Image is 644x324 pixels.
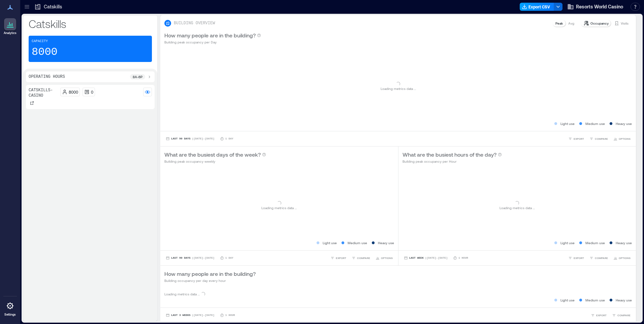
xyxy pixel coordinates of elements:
p: Medium use [348,240,367,246]
a: Settings [2,298,18,319]
button: EXPORT [567,135,585,142]
p: How many people are in the building? [164,31,256,39]
p: Light use [560,121,575,126]
span: OPTIONS [619,256,631,260]
p: Catskills [44,3,62,10]
p: Medium use [585,240,605,246]
p: Avg [568,21,574,26]
p: Building occupancy per day every hour [164,278,256,283]
p: Light use [560,240,575,246]
button: OPTIONS [374,255,394,261]
p: Heavy use [616,121,632,126]
p: Operating Hours [29,74,65,79]
p: 8000 [32,45,58,59]
p: Capacity [32,39,48,44]
span: COMPARE [617,313,631,317]
p: Heavy use [616,240,632,246]
p: Settings [4,313,16,317]
p: Peak [555,21,563,26]
p: Visits [621,21,629,26]
p: 1 Day [225,137,233,141]
button: Last Week |[DATE]-[DATE] [402,255,449,261]
span: Resorts World Casino [576,3,623,10]
p: Catskills [29,17,152,30]
span: OPTIONS [381,256,393,260]
button: Export CSV [520,3,554,11]
p: Loading metrics data ... [500,205,535,210]
p: 0 [91,89,93,95]
p: 1 Hour [458,256,468,260]
p: BUILDING OVERVIEW [174,21,215,26]
button: COMPARE [588,255,609,261]
span: OPTIONS [619,137,631,141]
span: EXPORT [574,137,584,141]
a: Analytics [2,16,19,37]
button: OPTIONS [612,255,632,261]
button: EXPORT [567,255,585,261]
span: COMPARE [595,137,608,141]
p: 1 Hour [225,313,235,317]
p: Occupancy [590,21,609,26]
button: Resorts World Casino [565,1,625,12]
button: COMPARE [350,255,372,261]
button: Last 90 Days |[DATE]-[DATE] [164,255,216,261]
p: Heavy use [616,297,632,303]
button: EXPORT [589,312,608,319]
span: EXPORT [574,256,584,260]
p: Medium use [585,297,605,303]
span: EXPORT [336,256,346,260]
p: Light use [323,240,337,246]
p: 1 Day [225,256,233,260]
button: EXPORT [329,255,348,261]
span: COMPARE [595,256,608,260]
p: What are the busiest hours of the day? [402,151,496,159]
p: Loading metrics data ... [164,291,200,297]
p: 8000 [69,89,78,95]
p: 8a - 6p [133,74,142,79]
button: OPTIONS [612,135,632,142]
span: EXPORT [596,313,607,317]
button: Last 90 Days |[DATE]-[DATE] [164,135,216,142]
button: COMPARE [611,312,632,319]
p: Loading metrics data ... [381,86,416,91]
span: COMPARE [357,256,370,260]
p: Building peak occupancy per Day [164,39,261,45]
p: Medium use [585,121,605,126]
p: What are the busiest days of the week? [164,151,261,159]
button: COMPARE [588,135,609,142]
p: Heavy use [378,240,394,246]
p: Building peak occupancy weekly [164,159,266,164]
p: How many people are in the building? [164,270,256,278]
p: Building peak occupancy per Hour [402,159,502,164]
p: Analytics [4,31,17,35]
p: Light use [560,297,575,303]
button: Last 3 Weeks |[DATE]-[DATE] [164,312,216,319]
p: Catskills- Casino [29,88,58,98]
p: Loading metrics data ... [261,205,297,210]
